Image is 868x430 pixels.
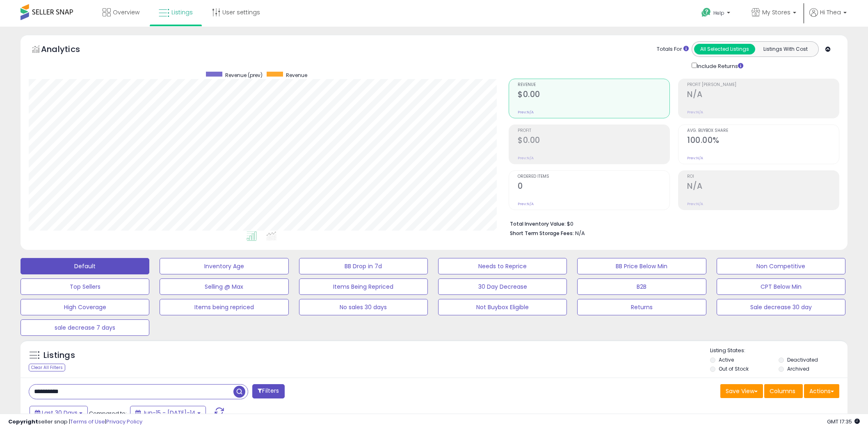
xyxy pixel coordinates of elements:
[42,409,78,417] span: Last 30 Days
[701,7,711,18] i: Get Help
[687,181,839,192] h2: N/A
[299,299,428,315] button: No sales 30 days
[518,181,669,192] h2: 0
[518,156,534,161] small: Prev: N/A
[510,220,566,227] b: Total Inventory Value:
[518,83,669,87] span: Revenue
[8,418,38,425] strong: Copyright
[770,387,795,395] span: Columns
[713,9,724,16] span: Help
[827,418,860,425] span: 2025-08-14 17:35 GMT
[687,90,839,101] h2: N/A
[518,201,534,206] small: Prev: N/A
[29,364,65,371] div: Clear All Filters
[720,384,763,398] button: Save View
[577,278,706,295] button: B2B
[717,299,845,315] button: Sale decrease 30 day
[518,129,669,133] span: Profit
[160,278,288,295] button: Selling @ Max
[687,110,703,115] small: Prev: N/A
[719,365,749,372] label: Out of Stock
[657,45,689,53] div: Totals For
[764,384,803,398] button: Columns
[518,174,669,179] span: Ordered Items
[299,278,428,295] button: Items Being Repriced
[510,218,833,228] li: $0
[577,299,706,315] button: Returns
[438,258,567,274] button: Needs to Reprice
[21,299,149,315] button: High Coverage
[510,230,574,237] b: Short Term Storage Fees:
[171,8,193,16] span: Listings
[717,258,845,274] button: Non Competitive
[518,136,669,147] h2: $0.00
[719,356,734,363] label: Active
[21,278,149,295] button: Top Sellers
[577,258,706,274] button: BB Price Below Min
[41,43,96,57] h5: Analytics
[252,384,284,398] button: Filters
[687,201,703,206] small: Prev: N/A
[762,8,790,16] span: My Stores
[518,110,534,115] small: Prev: N/A
[299,258,428,274] button: BB Drop in 7d
[286,72,307,79] span: Revenue
[438,299,567,315] button: Not Buybox Eligible
[694,44,755,54] button: All Selected Listings
[687,156,703,161] small: Prev: N/A
[687,129,839,133] span: Avg. Buybox Share
[575,229,585,237] span: N/A
[113,8,139,16] span: Overview
[687,83,839,87] span: Profit [PERSON_NAME]
[717,278,845,295] button: CPT Below Min
[438,278,567,295] button: 30 Day Decrease
[820,8,841,16] span: Hi Thea
[8,418,142,426] div: seller snap | |
[43,350,75,361] h5: Listings
[89,410,127,417] span: Compared to:
[685,61,753,70] div: Include Returns
[710,347,847,355] p: Listing States:
[787,356,818,363] label: Deactivated
[695,1,738,27] a: Help
[106,418,142,425] a: Privacy Policy
[160,299,288,315] button: Items being repriced
[21,319,149,336] button: sale decrease 7 days
[687,174,839,179] span: ROI
[30,406,88,420] button: Last 30 Days
[142,409,196,417] span: Jun-15 - [DATE]-14
[687,136,839,147] h2: 100.00%
[809,8,847,27] a: Hi Thea
[130,406,206,420] button: Jun-15 - [DATE]-14
[160,258,288,274] button: Inventory Age
[21,258,149,274] button: Default
[787,365,809,372] label: Archived
[225,72,263,79] span: Revenue (prev)
[804,384,839,398] button: Actions
[518,90,669,101] h2: $0.00
[70,418,105,425] a: Terms of Use
[755,44,816,54] button: Listings With Cost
